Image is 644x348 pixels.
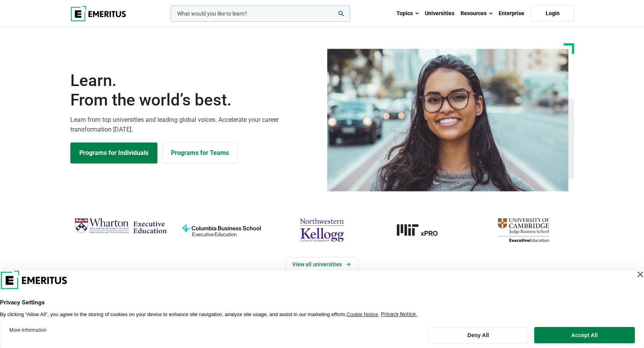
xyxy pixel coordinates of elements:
[276,215,368,245] img: northwestern-kellogg
[477,215,570,245] img: cambridge-judge-business-school
[70,142,157,163] a: Explore Programs
[171,5,350,22] input: woocommerce-product-search-field-0
[376,215,469,245] img: MIT xPRO
[376,215,469,245] a: MIT-xPRO
[70,71,318,110] h1: Learn.
[531,5,574,22] a: Login
[162,142,238,163] a: Explore for Business
[70,90,318,110] span: From the world’s best.
[74,215,167,238] img: Wharton Executive Education
[70,115,318,135] p: Learn from top universities and leading global voices. Accelerate your career transformation [DATE].
[327,49,569,192] img: Learn from the world's best
[175,215,268,245] img: columbia-business-school
[286,257,358,272] a: View Universities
